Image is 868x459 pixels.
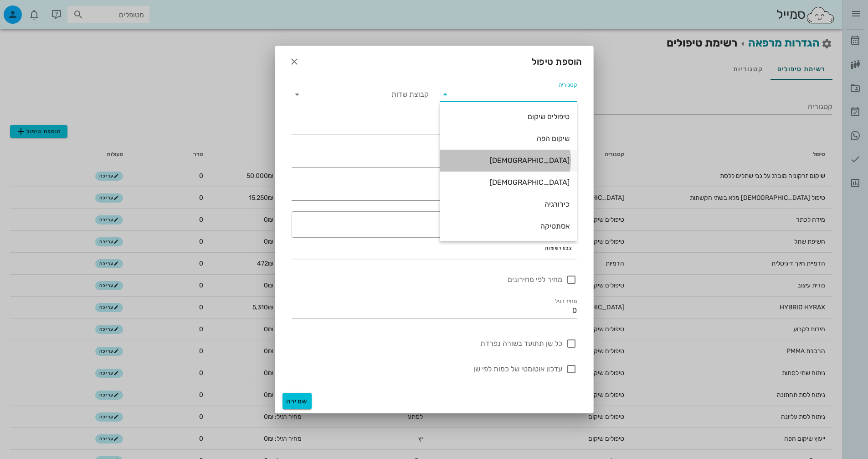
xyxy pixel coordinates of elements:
div: הוספת טיפול [275,46,593,74]
label: מחיר לפי מחירונים [292,275,562,284]
button: שמירה [282,393,312,409]
label: כל שן תתועד בשורה נפרדת [292,339,562,348]
div: טיפולים שיקום [447,112,570,121]
span: שמירה [286,397,308,405]
label: קטגוריה [558,82,577,89]
div: אסתטיקה [447,222,570,230]
div: כירורגיה [447,200,570,209]
div: [DEMOGRAPHIC_DATA] [447,178,570,187]
button: צבע רשומות [541,244,577,253]
div: [DEMOGRAPHIC_DATA] [447,156,570,165]
label: מחיר רגיל [555,298,577,305]
div: שיקום הפה [447,134,570,143]
span: צבע רשומות [545,245,573,251]
label: עדכון אוטומטי של כמות לפי שן [292,365,562,374]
